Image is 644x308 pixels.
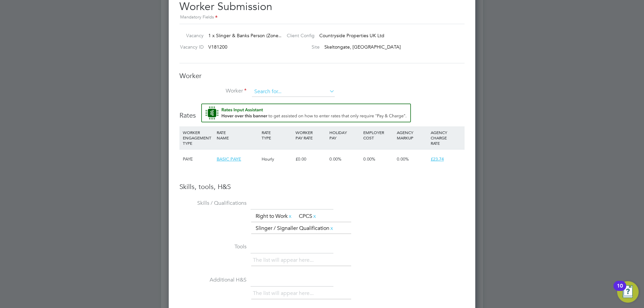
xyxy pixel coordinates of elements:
a: x [288,212,292,221]
label: Client Config [281,33,315,39]
div: WORKER ENGAGEMENT TYPE [181,126,215,149]
div: RATE NAME [215,126,260,144]
a: x [312,212,317,221]
span: Countryside Properties UK Ltd [319,33,384,39]
div: 10 [617,286,623,295]
div: Hourly [260,149,294,169]
label: Vacancy [177,33,204,39]
label: Additional H&S [179,276,247,284]
label: Tools [179,243,247,250]
span: V181200 [208,44,227,50]
span: £23.74 [431,156,444,162]
li: The list will appear here... [253,256,316,265]
span: 1 x Slinger & Banks Person (Zone… [208,33,283,39]
div: Mandatory Fields [179,14,465,21]
span: 0.00% [397,156,409,162]
button: Rate Assistant [201,104,411,122]
span: Skeltongate, [GEOGRAPHIC_DATA] [324,44,401,50]
li: CPCS [296,212,320,221]
li: The list will appear here... [253,289,316,298]
label: Site [281,44,320,50]
li: Slinger / Signaller Qualification [253,224,337,233]
div: HOLIDAY PAY [328,126,362,144]
li: Right to Work [253,212,295,221]
h3: Worker [179,71,465,80]
div: AGENCY MARKUP [395,126,429,144]
button: Open Resource Center, 10 new notifications [617,281,639,303]
div: PAYE [181,149,215,169]
label: Vacancy ID [177,44,204,50]
h3: Rates [179,104,465,120]
div: RATE TYPE [260,126,294,144]
div: WORKER PAY RATE [294,126,328,144]
div: £0.00 [294,149,328,169]
a: x [329,224,334,233]
div: AGENCY CHARGE RATE [429,126,463,149]
input: Search for... [252,87,335,97]
label: Skills / Qualifications [179,200,247,207]
span: 0.00% [363,156,375,162]
span: BASIC PAYE [217,156,241,162]
h3: Skills, tools, H&S [179,182,465,191]
div: EMPLOYER COST [362,126,395,144]
span: 0.00% [329,156,341,162]
label: Worker [179,87,247,95]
